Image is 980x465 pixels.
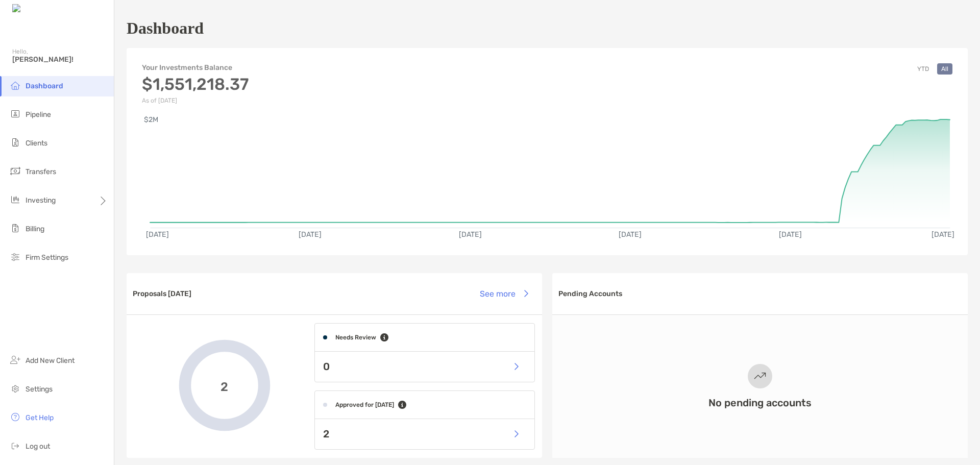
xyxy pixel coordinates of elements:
span: 2 [220,378,228,393]
span: Billing [26,225,44,233]
img: get-help icon [9,411,21,423]
text: [DATE] [619,230,642,239]
span: Settings [26,385,53,394]
h3: Pending Accounts [558,289,622,298]
button: All [937,63,952,75]
p: 2 [323,428,329,440]
p: As of [DATE] [142,97,249,104]
h3: $1,551,218.37 [142,75,249,94]
span: Investing [26,196,56,205]
button: YTD [913,63,933,75]
img: Zoe Logo [12,4,56,14]
img: logout icon [9,439,21,452]
h4: Needs Review [335,334,376,341]
text: [DATE] [299,230,322,239]
img: transfers icon [9,165,21,177]
text: [DATE] [459,230,482,239]
img: billing icon [9,222,21,234]
text: [DATE] [146,230,169,239]
p: 0 [323,360,330,373]
span: Dashboard [26,82,63,90]
span: [PERSON_NAME]! [12,55,108,64]
img: pipeline icon [9,108,21,120]
text: [DATE] [779,230,802,239]
img: add_new_client icon [9,354,21,366]
img: settings icon [9,382,21,395]
img: dashboard icon [9,79,21,91]
img: investing icon [9,193,21,206]
text: [DATE] [932,230,954,239]
span: Log out [26,442,50,451]
h3: No pending accounts [708,397,812,409]
img: firm-settings icon [9,251,21,263]
span: Firm Settings [26,253,68,262]
h4: Your Investments Balance [142,63,249,72]
h3: Proposals [DATE] [133,289,191,298]
button: See more [472,282,536,305]
h4: Approved for [DATE] [335,401,394,408]
text: $2M [144,115,158,124]
span: Get Help [26,413,54,422]
span: Add New Client [26,356,75,365]
h1: Dashboard [127,19,204,38]
span: Clients [26,139,47,148]
img: clients icon [9,136,21,149]
span: Transfers [26,167,56,176]
span: Pipeline [26,110,51,119]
